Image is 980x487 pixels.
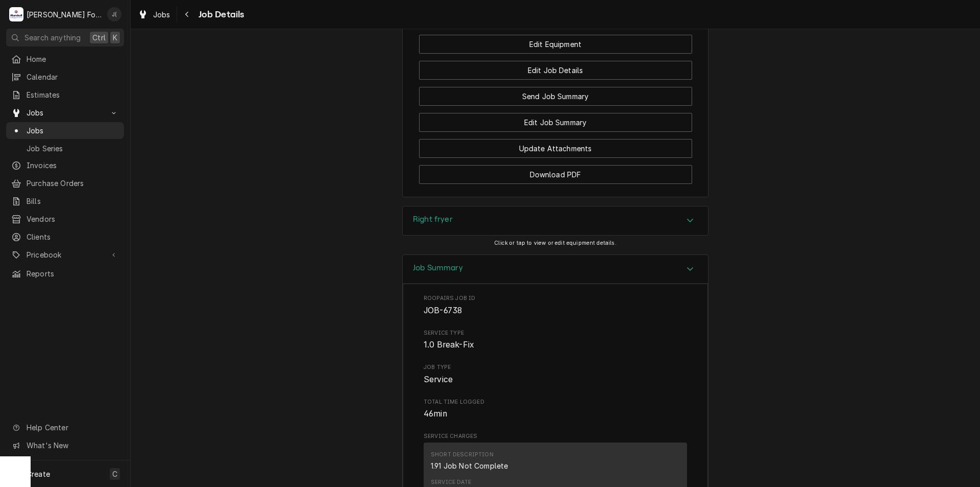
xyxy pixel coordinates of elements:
[413,263,463,273] h3: Job Summary
[27,249,104,260] span: Pricebook
[419,132,692,158] div: Button Group Row
[403,206,708,235] button: Accordion Details Expand Trigger
[6,228,124,245] a: Clients
[92,32,106,43] span: Ctrl
[27,268,119,279] span: Reports
[403,255,708,284] div: Accordion Header
[403,206,708,235] div: Accordion Header
[424,294,687,316] div: Roopairs Job ID
[424,305,687,317] span: Roopairs Job ID
[424,363,687,385] div: Job Type
[431,460,508,471] div: Short Description
[113,32,117,43] span: K
[6,51,124,67] a: Home
[6,68,124,85] a: Calendar
[403,255,708,284] button: Accordion Details Expand Trigger
[6,140,124,157] a: Job Series
[6,265,124,282] a: Reports
[6,157,124,174] a: Invoices
[27,107,104,118] span: Jobs
[27,231,119,242] span: Clients
[9,7,23,21] div: Marshall Food Equipment Service's Avatar
[419,165,692,184] button: Download PDF
[27,89,119,100] span: Estimates
[419,113,692,132] button: Edit Job Summary
[424,339,687,351] span: Service Type
[419,87,692,106] button: Send Job Summary
[424,375,453,384] span: Service
[431,478,471,486] div: Service Date
[419,106,692,132] div: Button Group Row
[27,214,119,224] span: Vendors
[27,440,118,451] span: What's New
[431,451,494,459] div: Short Description
[27,178,119,189] span: Purchase Orders
[424,409,447,419] span: 46min
[112,469,117,479] span: C
[424,398,687,420] div: Total Time Logged
[494,240,617,246] span: Click or tap to view or edit equipment details.
[424,329,687,351] div: Service Type
[6,122,124,139] a: Jobs
[195,8,244,21] span: Job Details
[6,175,124,192] a: Purchase Orders
[27,143,119,154] span: Job Series
[6,419,124,436] a: Go to Help Center
[27,9,102,20] div: [PERSON_NAME] Food Equipment Service
[6,86,124,103] a: Estimates
[27,470,50,478] span: Create
[424,363,687,372] span: Job Type
[431,451,508,471] div: Short Description
[419,158,692,184] div: Button Group Row
[27,125,119,136] span: Jobs
[424,340,474,350] span: 1.0 Break-Fix
[27,196,119,206] span: Bills
[419,139,692,158] button: Update Attachments
[413,215,453,224] h3: Right fryer
[6,246,124,263] a: Go to Pricebook
[6,104,124,121] a: Go to Jobs
[419,54,692,80] div: Button Group Row
[27,72,119,82] span: Calendar
[424,432,687,440] span: Service Charges
[27,54,119,64] span: Home
[27,422,118,433] span: Help Center
[402,206,708,236] div: Right fryer
[424,294,687,303] span: Roopairs Job ID
[419,61,692,80] button: Edit Job Details
[6,193,124,210] a: Bills
[9,7,23,21] div: M
[424,374,687,386] span: Job Type
[424,306,462,315] span: JOB-6738
[6,437,124,454] a: Go to What's New
[424,398,687,406] span: Total Time Logged
[6,211,124,227] a: Vendors
[107,7,121,21] div: J(
[6,29,124,47] button: Search anythingCtrlK
[153,9,170,20] span: Jobs
[424,329,687,337] span: Service Type
[24,32,81,43] span: Search anything
[27,160,119,171] span: Invoices
[419,35,692,54] button: Edit Equipment
[419,28,692,54] div: Button Group Row
[419,80,692,106] div: Button Group Row
[424,408,687,420] span: Total Time Logged
[134,6,175,23] a: Jobs
[107,7,121,21] div: Jeff Debigare (109)'s Avatar
[179,6,195,22] button: Navigate back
